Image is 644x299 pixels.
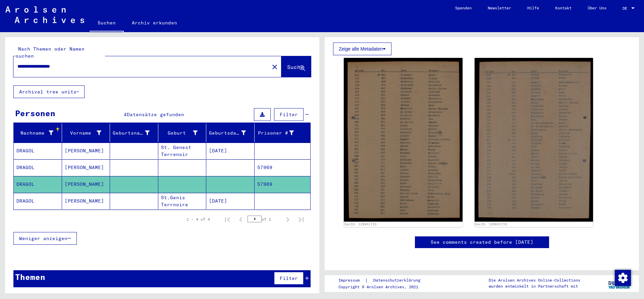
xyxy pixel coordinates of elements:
a: DocID: 129641715 [344,222,377,226]
mat-header-cell: Geburt‏ [158,124,207,142]
img: Arolsen_neg.svg [5,6,84,23]
button: First page [221,213,234,226]
p: Die Arolsen Archives Online-Collections [489,277,580,283]
button: Suche [281,56,311,77]
mat-header-cell: Geburtsname [110,124,158,142]
p: wurden entwickelt in Partnerschaft mit [489,283,580,289]
mat-cell: [PERSON_NAME] [62,159,110,176]
div: Geburtsdatum [209,130,246,137]
a: DocID: 129641715 [475,222,507,226]
div: Geburtsdatum [209,128,254,138]
div: | [338,277,428,284]
mat-cell: DRAGOL [14,159,62,176]
a: See comments created before [DATE] [431,239,533,246]
a: Impressum [338,277,365,284]
mat-header-cell: Nachname [14,124,62,142]
span: DE [623,6,630,11]
div: of 1 [248,216,281,222]
div: 1 – 4 of 4 [186,216,210,222]
span: Weniger anzeigen [19,235,67,241]
span: Filter [280,275,298,281]
a: Archiv erkunden [124,15,185,31]
img: 002.jpg [475,58,593,221]
div: Prisoner # [257,128,303,138]
div: Themen [15,271,45,283]
button: Zeige alle Metadaten [333,43,391,55]
a: Suchen [90,15,124,32]
mat-cell: St. Genest Terrenoir [158,143,207,159]
div: Geburtsname [113,130,150,137]
mat-header-cell: Vorname [62,124,110,142]
button: Weniger anzeigen [13,232,77,245]
mat-cell: [DATE] [206,143,255,159]
span: Suche [287,64,304,70]
mat-label: Nach Themen oder Namen suchen [16,46,85,59]
button: Last page [294,213,308,226]
img: Zustimmung ändern [615,270,631,286]
mat-header-cell: Prisoner # [255,124,311,142]
mat-cell: DRAGOL [14,143,62,159]
div: Personen [15,107,55,119]
div: Nachname [16,128,62,138]
a: Datenschutzerklärung [368,277,428,284]
button: Filter [274,272,304,285]
mat-cell: 57969 [255,159,311,176]
div: Vorname [65,130,102,137]
mat-header-cell: Geburtsdatum [206,124,255,142]
span: Filter [280,111,298,118]
div: Geburtsname [113,128,158,138]
mat-cell: 57969 [255,176,311,193]
div: Geburt‏ [161,128,206,138]
div: Prisoner # [257,130,294,137]
mat-cell: St.Genis Terrnoire [158,193,207,209]
span: Datensätze gefunden [127,111,184,118]
button: Clear [268,60,281,73]
span: 4 [124,111,127,118]
p: Copyright © Arolsen Archives, 2021 [338,284,428,290]
img: yv_logo.png [607,275,632,292]
mat-cell: [PERSON_NAME] [62,193,110,209]
mat-cell: DRAGOL [14,176,62,193]
mat-cell: [PERSON_NAME] [62,176,110,193]
img: 001.jpg [344,58,463,221]
button: Filter [274,108,304,121]
button: Next page [281,213,294,226]
div: Nachname [16,130,53,137]
button: Archival tree units [13,85,85,98]
mat-cell: [DATE] [206,193,255,209]
button: Previous page [234,213,248,226]
mat-cell: [PERSON_NAME] [62,143,110,159]
div: Geburt‏ [161,130,198,137]
mat-cell: DRAGOL [14,193,62,209]
div: Vorname [65,128,110,138]
mat-icon: close [271,63,279,71]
